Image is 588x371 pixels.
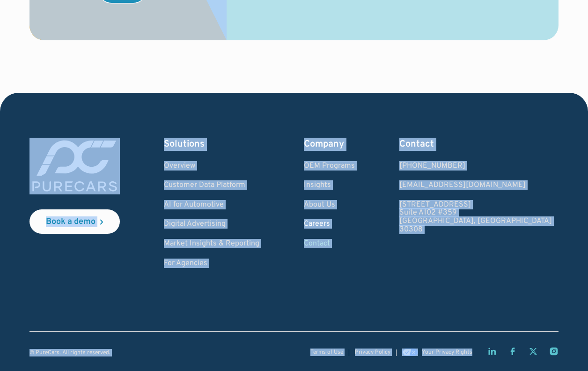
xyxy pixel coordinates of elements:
a: Twitter X page [529,347,538,356]
a: Contact [304,240,355,248]
a: Careers [304,220,355,229]
a: Digital Advertising [164,220,259,229]
div: Company [304,138,355,151]
a: Email us [399,181,552,190]
a: OEM Programs [304,162,355,171]
div: Book a demo [46,218,96,226]
a: Your Privacy Rights [402,349,472,356]
a: Facebook page [508,347,517,356]
a: For Agencies [164,260,259,268]
div: © PureCars. All rights reserved. [29,350,110,356]
a: AI for Automotive [164,201,259,209]
div: [PHONE_NUMBER] [399,162,552,171]
a: LinkedIn page [487,347,497,356]
a: Market Insights & Reporting [164,240,259,248]
a: Privacy Policy [355,349,390,356]
a: [STREET_ADDRESS]Suite A102 #359[GEOGRAPHIC_DATA], [GEOGRAPHIC_DATA]30308 [399,201,552,234]
a: Instagram page [549,347,559,356]
div: Solutions [164,138,259,151]
a: Terms of Use [310,349,343,356]
a: Insights [304,181,355,190]
img: purecars logo [29,138,120,194]
a: Book a demo [29,209,120,234]
a: Customer Data Platform [164,181,259,190]
div: Your Privacy Rights [422,349,472,356]
a: About Us [304,201,355,209]
a: Overview [164,162,259,171]
div: Contact [399,138,552,151]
